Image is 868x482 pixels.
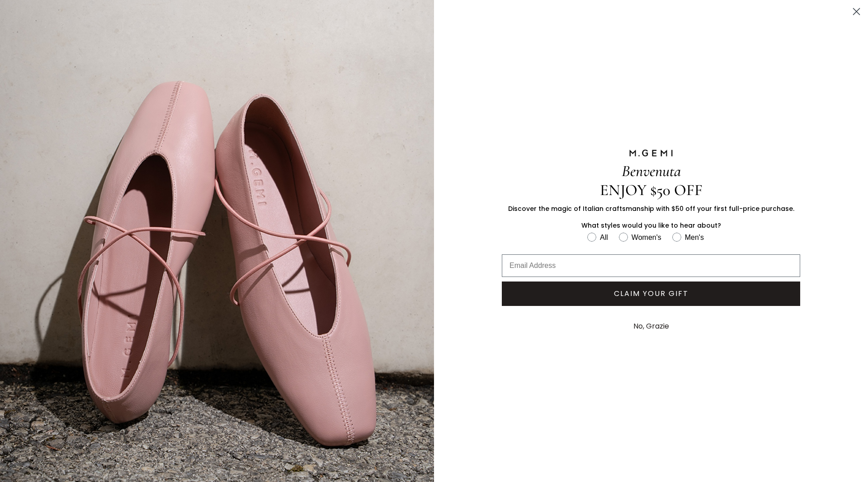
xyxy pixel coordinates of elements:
button: No, Grazie [629,315,674,338]
span: Benvenuta [622,162,681,181]
input: Email Address [502,254,800,277]
img: M.GEMI [628,149,674,157]
button: CLAIM YOUR GIFT [502,282,800,306]
span: What styles would you like to hear about? [581,221,721,230]
button: Close dialog [849,4,864,19]
span: Discover the magic of Italian craftsmanship with $50 off your first full-price purchase. [508,204,794,213]
span: ENJOY $50 OFF [600,181,703,200]
div: All [600,234,608,242]
div: Women's [632,234,661,242]
div: Men's [685,234,704,242]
